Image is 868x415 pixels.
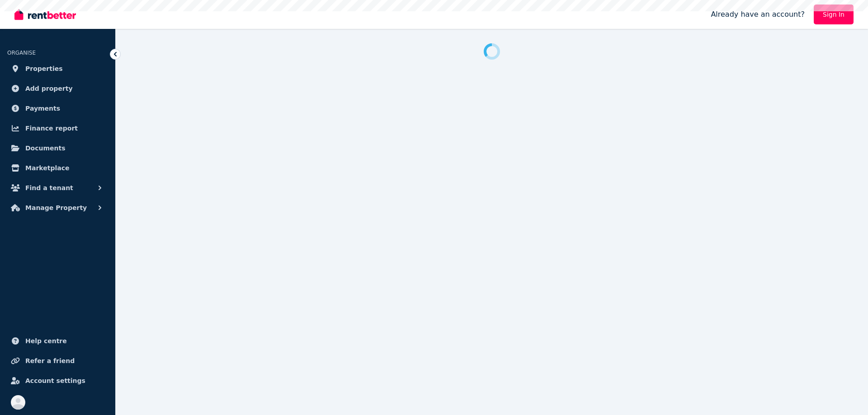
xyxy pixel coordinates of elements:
[7,199,108,217] button: Manage Property
[25,63,63,74] span: Properties
[25,202,87,213] span: Manage Property
[7,179,108,197] button: Find a tenant
[25,123,78,134] span: Finance report
[7,60,108,78] a: Properties
[25,336,67,346] span: Help centre
[7,352,108,370] a: Refer a friend
[7,50,36,56] span: ORGANISE
[25,143,66,154] span: Documents
[14,8,76,21] img: RentBetter
[25,103,60,114] span: Payments
[7,332,108,350] a: Help centre
[25,182,73,193] span: Find a tenant
[7,99,108,117] a: Payments
[7,79,108,98] a: Add property
[7,139,108,157] a: Documents
[7,159,108,177] a: Marketplace
[25,355,75,366] span: Refer a friend
[25,83,73,94] span: Add property
[25,375,85,386] span: Account settings
[25,163,69,173] span: Marketplace
[711,9,805,20] span: Already have an account?
[7,372,108,390] a: Account settings
[7,119,108,137] a: Finance report
[814,5,854,24] a: Sign In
